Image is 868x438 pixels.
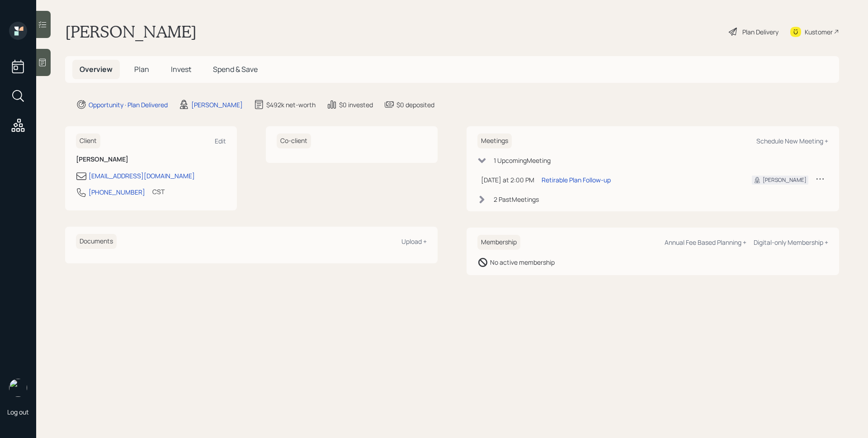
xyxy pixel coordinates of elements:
[481,175,534,185] div: [DATE] at 2:00 PM
[89,187,145,197] div: [PHONE_NUMBER]
[7,408,29,416] div: Log out
[805,27,833,37] div: Kustomer
[490,257,555,267] div: No active membership
[266,100,316,109] div: $492k net-worth
[76,133,100,148] h6: Client
[401,237,427,246] div: Upload +
[80,64,113,74] span: Overview
[277,133,311,148] h6: Co-client
[171,64,191,74] span: Invest
[494,195,539,204] div: 2 Past Meeting s
[742,27,778,37] div: Plan Delivery
[477,235,520,250] h6: Membership
[76,234,117,249] h6: Documents
[763,176,807,184] div: [PERSON_NAME]
[9,379,27,397] img: james-distasi-headshot.png
[134,64,149,74] span: Plan
[396,100,434,109] div: $0 deposited
[477,133,512,148] h6: Meetings
[65,22,197,42] h1: [PERSON_NAME]
[542,175,611,185] div: Retirable Plan Follow-up
[191,100,243,109] div: [PERSON_NAME]
[339,100,373,109] div: $0 invested
[754,238,828,247] div: Digital-only Membership +
[215,137,226,145] div: Edit
[665,238,746,247] div: Annual Fee Based Planning +
[89,100,168,109] div: Opportunity · Plan Delivered
[89,171,195,181] div: [EMAIL_ADDRESS][DOMAIN_NAME]
[494,156,551,165] div: 1 Upcoming Meeting
[152,187,165,196] div: CST
[76,156,226,163] h6: [PERSON_NAME]
[213,64,258,74] span: Spend & Save
[756,137,828,145] div: Schedule New Meeting +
